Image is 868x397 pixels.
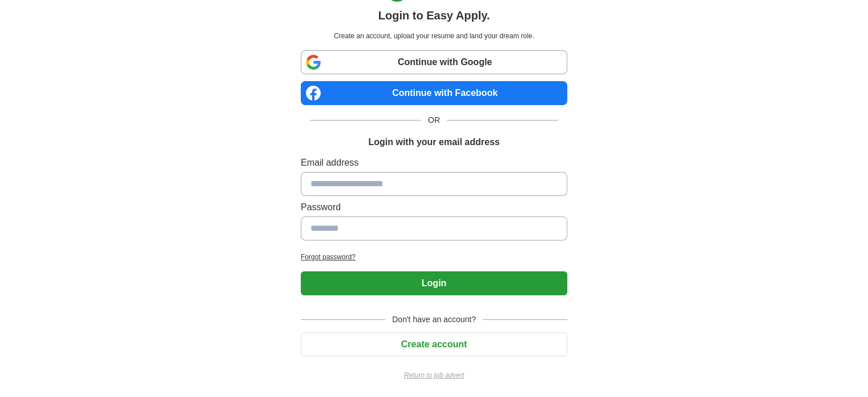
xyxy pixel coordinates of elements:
p: Create an account, upload your resume and land your dream role. [303,31,565,41]
a: Forgot password? [301,252,567,262]
label: Email address [301,156,567,170]
span: Don't have an account? [385,314,483,326]
button: Login [301,271,567,295]
h1: Login to Easy Apply. [378,7,490,24]
a: Continue with Facebook [301,81,567,105]
a: Continue with Google [301,50,567,74]
h1: Login with your email address [368,135,499,149]
a: Return to job advert [301,370,567,380]
a: Create account [301,339,567,349]
span: OR [421,114,447,126]
button: Create account [301,332,567,356]
label: Password [301,200,567,214]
